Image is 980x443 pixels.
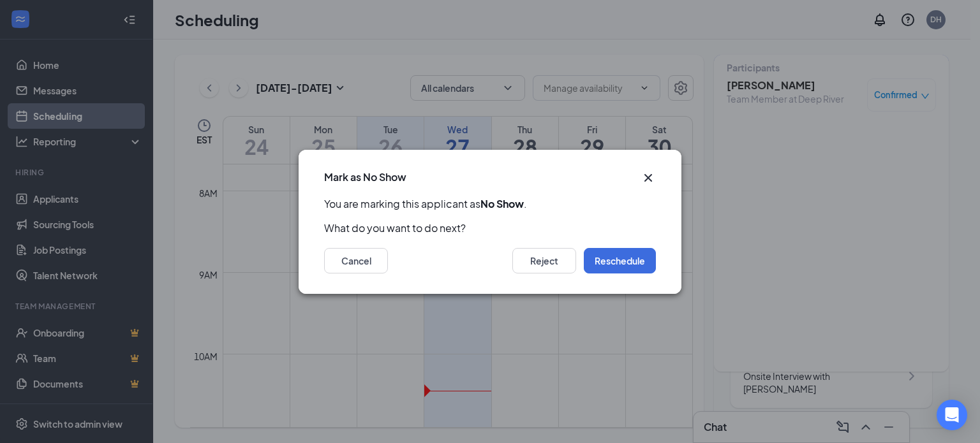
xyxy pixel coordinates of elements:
[512,248,576,273] button: Reject
[480,197,524,210] b: No Show
[937,400,967,430] div: Open Intercom Messenger
[584,248,656,273] button: Reschedule
[641,170,656,185] svg: Cross
[324,248,388,273] button: Cancel
[641,170,656,185] button: Close
[324,221,656,235] p: What do you want to do next?
[324,197,656,211] p: You are marking this applicant as .
[324,170,406,184] h3: Mark as No Show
